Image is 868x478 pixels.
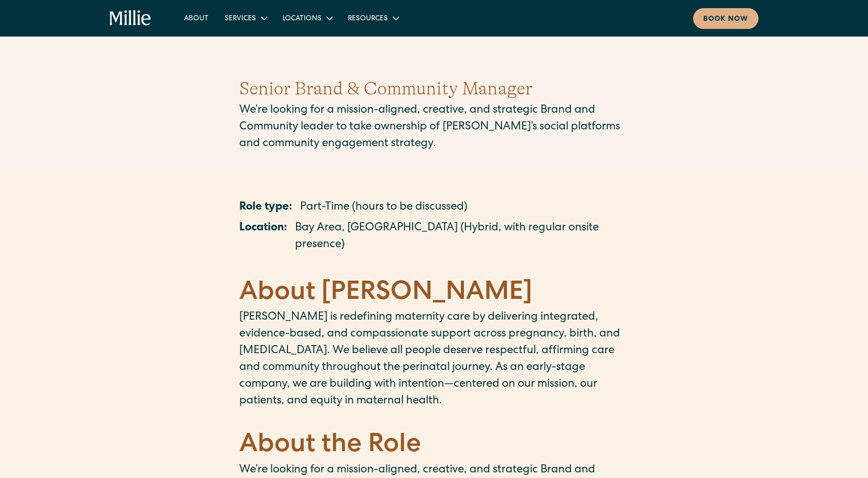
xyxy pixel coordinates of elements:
a: About [176,10,216,26]
p: Part-Time (hours to be discussed) [300,199,467,216]
a: Book now [693,8,758,29]
div: Locations [282,14,321,24]
div: Services [225,14,256,24]
p: Location: [239,220,287,254]
p: Bay Area, [GEOGRAPHIC_DATA] (Hybrid, with regular onsite presence) [295,220,629,254]
p: ‍ [239,410,629,427]
h1: Senior Brand & Community Manager [239,75,629,103]
div: Services [216,10,274,26]
div: Resources [340,10,406,26]
div: Resources [348,14,388,24]
div: Book now [703,14,748,25]
strong: About [PERSON_NAME] [239,281,532,307]
div: Locations [274,10,340,26]
p: We’re looking for a mission-aligned, creative, and strategic Brand and Community leader to take o... [239,103,629,153]
p: ‍ [239,258,629,275]
a: home [110,10,152,26]
strong: About the Role [239,433,421,459]
p: [PERSON_NAME] is redefining maternity care by delivering integrated, evidence-based, and compassi... [239,310,629,410]
p: Role type: [239,199,292,216]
